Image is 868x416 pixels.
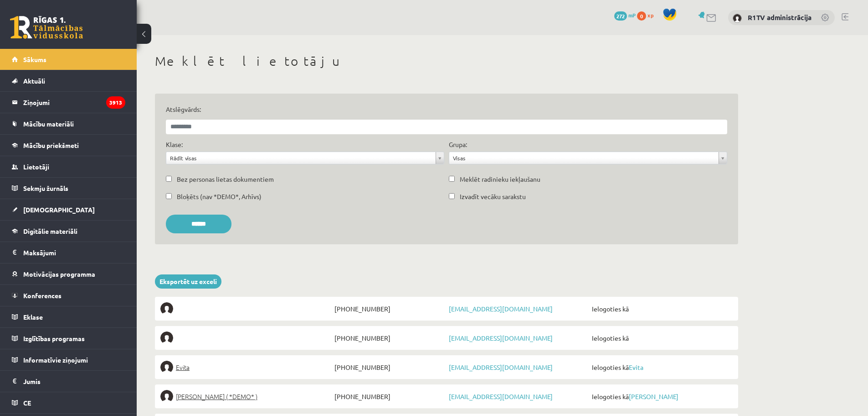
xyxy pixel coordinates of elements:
[23,227,77,235] span: Digitālie materiāli
[629,363,643,371] a: Evita
[12,392,125,413] a: CE
[160,361,173,374] img: Evita
[12,221,125,242] a: Digitālie materiāli
[614,11,636,19] a: 272 mP
[160,390,332,403] a: [PERSON_NAME] ( *DEMO* )
[12,92,125,113] a: Ziņojumi3913
[332,361,447,374] span: [PHONE_NUMBER]
[23,291,62,300] span: Konferences
[12,156,125,177] a: Lietotāji
[12,199,125,220] a: [DEMOGRAPHIC_DATA]
[748,13,812,22] a: R1TV administrācija
[160,390,173,403] img: Elīna Elizabete Ancveriņa
[23,270,95,278] span: Motivācijas programma
[23,205,95,214] span: [DEMOGRAPHIC_DATA]
[460,192,526,201] label: Izvadīt vecāku sarakstu
[166,105,727,114] label: Atslēgvārds:
[590,302,733,315] span: Ielogoties kā
[177,174,274,184] label: Bez personas lietas dokumentiem
[23,377,41,385] span: Jumis
[155,53,738,69] h1: Meklēt lietotāju
[12,349,125,370] a: Informatīvie ziņojumi
[590,361,733,374] span: Ielogoties kā
[23,92,125,113] legend: Ziņojumi
[23,399,31,407] span: CE
[23,242,125,263] legend: Maksājumi
[170,152,432,164] span: Rādīt visas
[590,332,733,344] span: Ielogoties kā
[628,11,636,19] span: mP
[449,140,467,149] label: Grupa:
[155,274,221,289] a: Eksportēt uz exceli
[449,152,727,164] a: Visas
[106,96,125,109] i: 3913
[460,174,540,184] label: Meklēt radinieku iekļaušanu
[332,302,447,315] span: [PHONE_NUMBER]
[449,334,553,342] a: [EMAIL_ADDRESS][DOMAIN_NAME]
[12,178,125,199] a: Sekmju žurnāls
[160,361,332,374] a: Evita
[176,361,190,374] span: Evita
[332,332,447,344] span: [PHONE_NUMBER]
[12,135,125,156] a: Mācību priekšmeti
[12,242,125,263] a: Maksājumi
[629,392,678,400] a: [PERSON_NAME]
[12,328,125,349] a: Izglītības programas
[23,313,43,321] span: Eklase
[449,392,553,400] a: [EMAIL_ADDRESS][DOMAIN_NAME]
[614,11,627,21] span: 272
[166,152,444,164] a: Rādīt visas
[10,16,83,39] a: Rīgas 1. Tālmācības vidusskola
[23,55,46,63] span: Sākums
[177,192,262,201] label: Bloķēts (nav *DEMO*, Arhīvs)
[23,120,74,128] span: Mācību materiāli
[23,184,68,192] span: Sekmju žurnāls
[23,163,49,171] span: Lietotāji
[23,334,85,342] span: Izglītības programas
[449,305,553,313] a: [EMAIL_ADDRESS][DOMAIN_NAME]
[453,152,715,164] span: Visas
[332,390,447,403] span: [PHONE_NUMBER]
[12,263,125,284] a: Motivācijas programma
[12,49,125,70] a: Sākums
[12,113,125,134] a: Mācību materiāli
[647,11,653,19] span: xp
[23,356,88,364] span: Informatīvie ziņojumi
[449,363,553,371] a: [EMAIL_ADDRESS][DOMAIN_NAME]
[733,14,742,23] img: R1TV administrācija
[637,11,658,19] a: 0 xp
[12,306,125,327] a: Eklase
[12,371,125,392] a: Jumis
[176,390,257,403] span: [PERSON_NAME] ( *DEMO* )
[166,140,183,149] label: Klase:
[12,285,125,306] a: Konferences
[637,11,646,21] span: 0
[590,390,733,403] span: Ielogoties kā
[12,70,125,91] a: Aktuāli
[23,77,45,85] span: Aktuāli
[23,141,79,149] span: Mācību priekšmeti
